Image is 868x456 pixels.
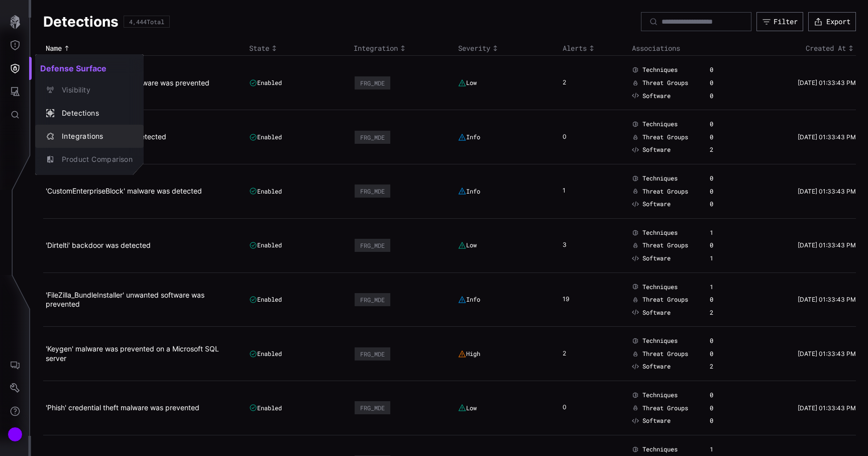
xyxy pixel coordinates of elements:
button: Detections [35,102,144,125]
div: Visibility [57,84,133,97]
button: Product Comparison [35,148,144,171]
div: Detections [57,107,133,120]
button: Integrations [35,125,144,148]
div: Integrations [57,130,133,143]
div: Product Comparison [57,153,133,166]
h2: Defense Surface [35,58,144,78]
button: Visibility [35,78,144,102]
